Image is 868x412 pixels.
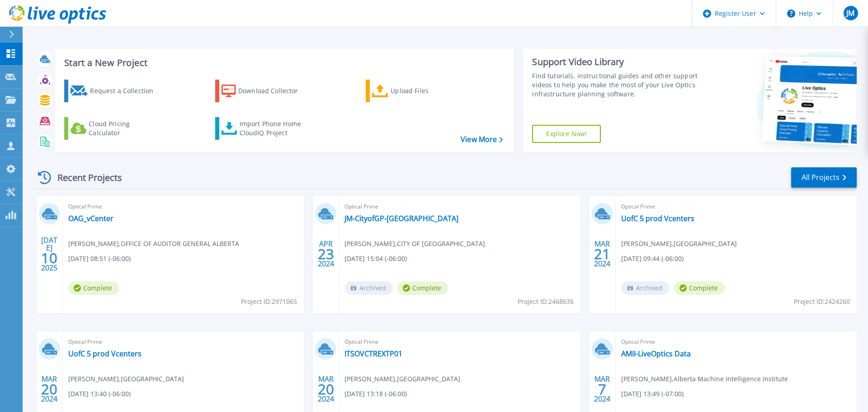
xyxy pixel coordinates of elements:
[344,254,407,264] span: [DATE] 15:04 (-06:00)
[344,202,575,212] span: Optical Prime
[317,373,335,406] div: MAR 2024
[68,239,239,249] span: [PERSON_NAME] , OFFICE OF AUDITOR GENERAL ALBERTA
[64,117,165,140] a: Cloud Pricing Calculator
[64,58,503,68] h3: Start a New Project
[344,349,402,358] a: ITSOVCTREXTP01
[594,373,611,406] div: MAR 2024
[621,349,691,358] a: AMII-LiveOptics Data
[90,82,162,100] div: Request a Collection
[317,237,335,270] div: APR 2024
[344,337,575,347] span: Optical Prime
[621,202,851,212] span: Optical Prime
[68,214,113,223] a: OAG_vCenter
[621,337,851,347] span: Optical Prime
[41,373,58,406] div: MAR 2024
[621,254,684,264] span: [DATE] 09:44 (-06:00)
[461,135,503,144] a: View More
[215,80,316,102] a: Download Collector
[598,385,606,393] span: 7
[68,349,142,358] a: UofC 5 prod Vcenters
[594,237,611,270] div: MAR 2024
[344,374,460,384] span: [PERSON_NAME] , [GEOGRAPHIC_DATA]
[518,297,574,307] span: Project ID: 2468635
[674,281,725,295] span: Complete
[344,389,407,399] span: [DATE] 13:18 (-06:00)
[594,250,610,258] span: 21
[41,254,57,262] span: 10
[240,119,310,137] div: Import Phone Home CloudIQ Project
[35,166,134,189] div: Recent Projects
[621,239,737,249] span: [PERSON_NAME] , [GEOGRAPHIC_DATA]
[791,167,857,188] a: All Projects
[532,71,702,99] div: Find tutorials, instructional guides and other support videos to help you make the most of your L...
[344,281,393,295] span: Archived
[41,237,58,270] div: [DATE] 2025
[391,82,463,100] div: Upload Files
[621,374,788,384] span: [PERSON_NAME] , Alberta Machine Intelligence Institute
[241,297,297,307] span: Project ID: 2971065
[621,281,670,295] span: Archived
[621,214,694,223] a: UofC 5 prod Vcenters
[68,389,131,399] span: [DATE] 13:40 (-06:00)
[68,281,119,295] span: Complete
[366,80,467,102] a: Upload Files
[344,214,458,223] a: JM-CityofGP-[GEOGRAPHIC_DATA]
[89,119,161,137] div: Cloud Pricing Calculator
[68,337,298,347] span: Optical Prime
[846,9,854,17] span: JM
[344,239,485,249] span: [PERSON_NAME] , CITY OF [GEOGRAPHIC_DATA]
[397,281,448,295] span: Complete
[621,389,684,399] span: [DATE] 13:49 (-07:00)
[318,385,334,393] span: 20
[238,82,311,100] div: Download Collector
[318,250,334,258] span: 23
[41,385,57,393] span: 20
[532,125,601,143] a: Explore Now!
[68,254,131,264] span: [DATE] 08:51 (-06:00)
[68,374,184,384] span: [PERSON_NAME] , [GEOGRAPHIC_DATA]
[68,202,298,212] span: Optical Prime
[532,56,702,68] div: Support Video Library
[794,297,850,307] span: Project ID: 2424260
[64,80,165,102] a: Request a Collection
